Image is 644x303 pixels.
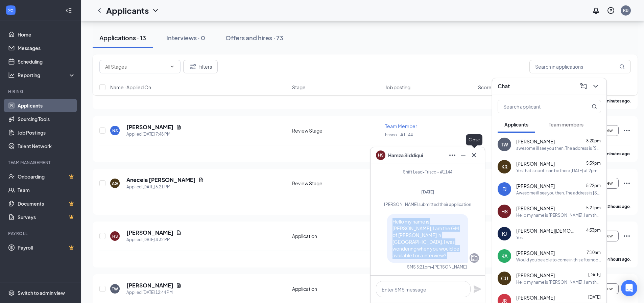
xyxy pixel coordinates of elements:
[466,134,482,145] div: Close
[623,126,631,135] svg: Ellipses
[8,231,74,236] div: Payroll
[502,230,507,237] div: KJ
[621,280,637,296] div: Open Intercom Messenger
[516,279,601,285] div: Hello my name is [PERSON_NAME], I am the GM of [PERSON_NAME] in [GEOGRAPHIC_DATA]. I was wonderin...
[586,161,601,166] span: 5:59pm
[470,254,478,262] svg: Company
[623,7,628,13] div: RB
[385,123,417,129] span: Team Member
[623,232,631,240] svg: Ellipses
[516,212,601,218] div: Hello my name is [PERSON_NAME], I am the GM of [PERSON_NAME] in [GEOGRAPHIC_DATA]. I was wonderin...
[586,183,601,188] span: 5:22pm
[126,236,182,243] div: Applied [DATE] 4:32 PM
[126,289,182,296] div: Applied [DATE] 12:44 PM
[126,176,196,184] h5: Aneceia [PERSON_NAME]
[516,235,523,240] div: Yes
[105,63,167,70] input: All Stages
[503,186,506,192] div: TJ
[126,282,173,289] h5: [PERSON_NAME]
[516,138,555,145] span: [PERSON_NAME]
[99,33,146,42] div: Applications · 13
[586,228,601,233] span: 4:33pm
[18,139,75,153] a: Talent Network
[498,83,510,90] h3: Chat
[469,150,479,161] button: Cross
[18,126,75,139] a: Job Postings
[169,64,175,69] svg: ChevronDown
[65,7,72,14] svg: Collapse
[18,41,75,55] a: Messages
[18,197,75,210] a: DocumentsCrown
[590,81,601,92] button: ChevronDown
[18,289,65,296] div: Switch to admin view
[516,294,555,301] span: [PERSON_NAME]
[516,160,555,167] span: [PERSON_NAME]
[592,104,597,109] svg: MagnifyingGlass
[587,250,601,255] span: 7:10am
[516,257,601,263] div: Would you be able to come in this afternoon at 2pm?
[623,179,631,187] svg: Ellipses
[501,275,508,282] div: CU
[516,145,601,151] div: awesome ill see you then. The address is [STREET_ADDRESS]
[392,218,459,258] span: Hello my name is [PERSON_NAME], I am the GM of [PERSON_NAME] in [GEOGRAPHIC_DATA]. I was wonderin...
[198,177,204,183] svg: Document
[516,272,555,279] span: [PERSON_NAME]
[478,84,492,91] span: Score
[600,151,630,156] b: 33 minutes ago
[501,253,508,259] div: KA
[151,6,160,15] svg: ChevronDown
[183,60,218,73] button: Filter Filters
[8,289,15,296] svg: Settings
[448,151,456,159] svg: Ellipses
[586,205,601,210] span: 5:21pm
[459,151,467,159] svg: Minimize
[403,169,452,176] div: Shift Lead • Frisco - #1144
[225,33,283,42] div: Offers and hires · 73
[95,6,103,15] a: ChevronLeft
[504,121,528,127] span: Applicants
[8,160,74,165] div: Team Management
[112,286,118,292] div: TW
[18,183,75,197] a: Team
[619,64,625,69] svg: MagnifyingGlass
[18,55,75,68] a: Scheduling
[470,151,478,159] svg: Cross
[607,6,615,15] svg: QuestionInfo
[447,150,458,161] button: Ellipses
[592,6,600,15] svg: Notifications
[176,230,182,235] svg: Document
[189,63,197,71] svg: Filter
[578,81,589,92] button: ComposeMessage
[166,33,205,42] div: Interviews · 0
[516,190,601,196] div: Awesome ill see you then. The address is [STREET_ADDRESS]
[18,28,75,41] a: Home
[588,272,601,277] span: [DATE]
[592,82,600,90] svg: ChevronDown
[106,5,149,16] h1: Applicants
[607,257,630,262] b: 4 hours ago
[18,72,76,78] div: Reporting
[421,189,434,194] span: [DATE]
[18,112,75,126] a: Sourcing Tools
[292,285,381,292] div: Application
[407,264,431,270] div: SMS 5:21pm
[516,250,555,256] span: [PERSON_NAME]
[292,127,381,134] div: Review Stage
[18,99,75,112] a: Applicants
[588,295,601,300] span: [DATE]
[549,121,583,127] span: Team members
[18,210,75,224] a: SurveysCrown
[516,168,597,173] div: Yes that's cool I can be there [DATE] at 2pm
[498,100,578,113] input: Search applicant
[458,150,469,161] button: Minimize
[516,227,577,234] span: [PERSON_NAME][DEMOGRAPHIC_DATA]
[529,60,631,73] input: Search in applications
[501,163,507,170] div: KR
[385,132,413,137] span: Frisco - #1144
[126,123,173,131] h5: [PERSON_NAME]
[176,124,182,130] svg: Document
[607,204,630,209] b: 2 hours ago
[18,170,75,183] a: OnboardingCrown
[586,138,601,143] span: 8:20pm
[292,180,381,187] div: Review Stage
